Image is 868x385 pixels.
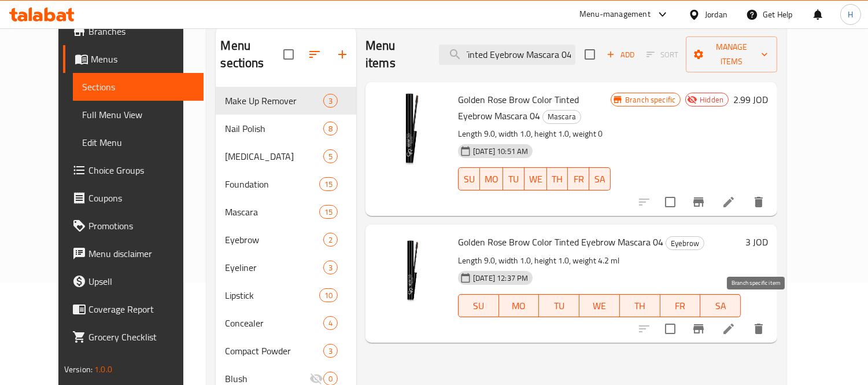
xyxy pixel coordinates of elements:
span: Compact Powder [225,344,323,358]
span: Menus [91,52,194,66]
span: Select section first [639,46,686,64]
div: items [323,94,338,108]
h2: Menu items [365,37,425,72]
div: Concealer4 [216,309,356,337]
a: Full Menu View [73,101,204,129]
a: Upsell [63,267,204,295]
button: Add section [328,41,356,68]
span: FR [572,171,585,188]
button: FR [568,167,589,190]
div: Eyeliner [225,261,323,274]
div: Lip Balm [225,149,323,163]
button: SU [458,167,480,190]
span: Add [605,48,636,61]
button: SU [458,294,499,317]
span: [DATE] 12:37 PM [468,273,533,284]
div: items [319,288,338,302]
div: items [319,205,338,219]
span: Sections [82,80,194,94]
div: Menu-management [579,8,651,21]
a: Edit Menu [73,129,204,156]
a: Sections [73,73,204,101]
div: Compact Powder3 [216,337,356,365]
span: Grocery Checklist [88,330,194,344]
span: Version: [64,362,93,377]
button: MO [499,294,540,317]
a: Edit menu item [722,195,736,209]
p: Length 9.0, width 1.0, height 1.0, weight 0 [458,127,611,141]
span: 3 [324,96,337,107]
span: 0 [324,373,337,384]
span: Branches [88,24,194,38]
a: Choice Groups [63,156,204,184]
button: SA [700,294,741,317]
span: 15 [320,179,337,190]
span: 10 [320,290,337,301]
a: Branches [63,17,204,45]
a: Edit menu item [722,322,736,336]
div: Eyebrow2 [216,226,356,254]
span: WE [529,171,542,188]
div: items [323,122,338,135]
span: Foundation [225,177,319,191]
span: Promotions [88,219,194,233]
span: Select section [578,42,602,67]
span: TU [544,298,575,314]
a: Promotions [63,212,204,240]
button: delete [745,188,773,216]
img: Golden Rose Brow Color Tinted Eyebrow Mascara 04 [375,234,449,308]
span: Coupons [88,191,194,205]
div: Mascara [225,205,319,219]
span: Branch specific [620,94,680,105]
div: Jordan [705,8,727,21]
button: WE [525,167,547,190]
a: Grocery Checklist [63,323,204,351]
span: 3 [324,346,337,357]
img: Golden Rose Brow Color Tinted Eyebrow Mascara 04 [375,91,449,166]
div: Make Up Remover3 [216,87,356,115]
span: Menu disclaimer [88,247,194,261]
span: TH [552,171,564,188]
h6: 2.99 JOD [733,91,768,108]
span: Nail Polish [225,122,323,135]
span: SU [463,298,494,314]
div: Foundation15 [216,170,356,198]
div: items [323,233,338,247]
div: [MEDICAL_DATA]5 [216,142,356,170]
a: Menu disclaimer [63,240,204,267]
span: 4 [324,318,337,329]
div: Lipstick [225,288,319,302]
button: MO [480,167,503,190]
button: delete [745,315,773,343]
span: Add item [602,46,639,64]
span: 8 [324,123,337,134]
span: TH [625,298,656,314]
span: [DATE] 10:51 AM [468,146,533,157]
span: 2 [324,234,337,245]
span: Mascara [543,110,581,123]
a: Coverage Report [63,295,204,323]
span: Full Menu View [82,108,194,122]
button: TH [620,294,660,317]
span: Eyebrow [225,233,323,247]
span: Coverage Report [88,302,194,316]
button: TH [547,167,568,190]
span: H [848,8,853,21]
span: SA [594,171,606,188]
button: FR [660,294,701,317]
h6: 3 JOD [745,234,768,250]
button: Add [602,46,639,64]
span: MO [504,298,535,314]
span: Sort sections [301,41,328,68]
button: SA [589,167,611,190]
button: TU [539,294,579,317]
span: Make Up Remover [225,94,323,108]
span: Select all sections [276,42,301,67]
span: TU [508,171,520,188]
span: Concealer [225,316,323,330]
p: Length 9.0, width 1.0, height 1.0, weight 4.2 ml [458,254,741,268]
